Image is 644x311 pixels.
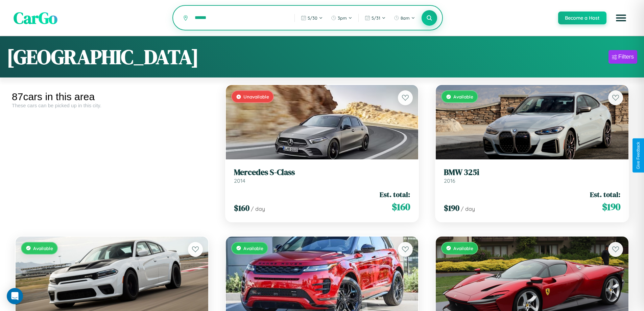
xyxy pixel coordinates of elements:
h3: BMW 325i [444,168,620,177]
span: 5 / 31 [372,15,380,21]
button: 5/30 [297,13,326,23]
span: $ 160 [392,200,410,214]
span: 2014 [234,177,245,184]
div: These cars can be picked up in this city. [12,103,212,108]
span: Available [453,245,473,251]
span: / day [461,205,475,212]
div: Filters [618,53,634,60]
span: 8am [401,15,410,21]
button: Become a Host [558,12,606,24]
button: 3pm [328,13,356,23]
h1: [GEOGRAPHIC_DATA] [7,43,199,71]
div: 87 cars in this area [12,91,212,103]
span: Available [453,94,473,99]
button: 8am [390,13,419,23]
a: Mercedes S-Class2014 [234,168,410,184]
h3: Mercedes S-Class [234,168,410,177]
span: 2016 [444,177,455,184]
button: Filters [609,50,637,64]
div: Give Feedback [636,142,641,169]
span: Available [243,245,263,251]
span: Est. total: [380,190,410,199]
span: 3pm [338,15,347,21]
span: $ 190 [444,202,459,214]
span: / day [251,205,265,212]
span: $ 190 [602,200,620,214]
span: $ 160 [234,202,249,214]
span: Available [33,245,53,251]
div: Open Intercom Messenger [7,288,23,304]
span: 5 / 30 [308,15,317,21]
span: Est. total: [590,190,620,199]
button: Open menu [612,8,630,27]
a: BMW 325i2016 [444,168,620,184]
span: CarGo [14,7,57,29]
button: 5/31 [361,13,389,23]
span: Unavailable [243,94,269,99]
